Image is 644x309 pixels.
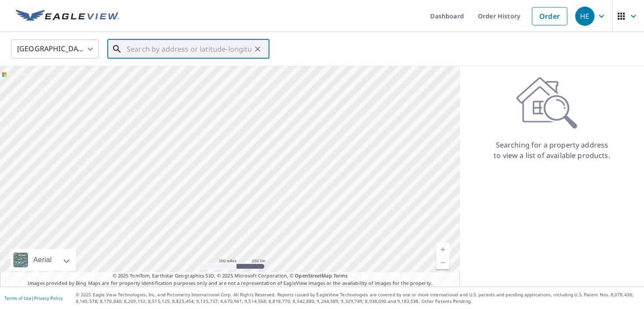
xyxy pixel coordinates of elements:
[436,256,449,269] a: Current Level 5, Zoom Out
[295,272,332,279] a: OpenStreetMap
[113,272,348,280] span: © 2025 TomTom, Earthstar Geographics SIO, © 2025 Microsoft Corporation, ©
[575,7,594,26] div: HE
[4,295,32,301] a: Terms of Use
[127,37,251,61] input: Search by address or latitude-longitude
[11,249,76,271] div: Aerial
[76,291,640,305] p: © 2025 Eagle View Technologies, Inc. and Pictometry International Corp. All Rights Reserved. Repo...
[532,7,567,25] a: Order
[31,249,54,271] div: Aerial
[436,243,449,256] a: Current Level 5, Zoom In
[251,43,264,55] button: Clear
[493,140,611,161] p: Searching for a property address to view a list of available products.
[16,10,119,23] img: EV Logo
[11,37,99,61] div: [GEOGRAPHIC_DATA]
[34,295,63,301] a: Privacy Policy
[4,295,63,301] p: |
[333,272,348,279] a: Terms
